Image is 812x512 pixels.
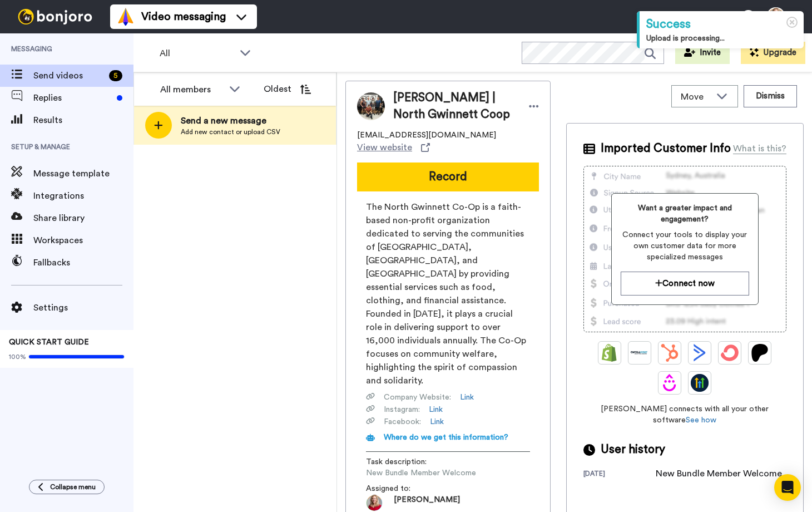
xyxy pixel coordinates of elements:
span: Facebook : [384,416,421,427]
img: ConvertKit [721,344,739,362]
span: Settings [33,301,133,314]
span: Move [681,90,711,104]
a: See how [686,416,716,424]
img: GoHighLevel [691,374,709,392]
span: Video messaging [141,9,226,24]
div: [DATE] [583,469,656,480]
span: Want a greater impact and engagement? [621,203,749,225]
span: View website [357,141,412,154]
button: Upgrade [741,42,805,64]
img: Ontraport [631,344,648,362]
span: Imported Customer Info [601,140,731,157]
img: Shopify [601,344,618,362]
button: Connect now [621,272,749,296]
span: Task description : [366,456,444,467]
span: Where do we get this information? [384,434,508,441]
img: vm-color.svg [117,8,135,26]
a: View website [357,141,430,154]
span: Add new contact or upload CSV [181,127,280,136]
span: Instagram : [384,404,420,415]
div: What is this? [733,142,786,155]
span: The North Gwinnett Co-Op is a faith-based non-profit organization dedicated to serving the commun... [366,200,530,387]
div: Upload is processing... [646,33,797,44]
button: Dismiss [744,85,797,107]
span: New Bundle Member Welcome [366,467,476,479]
a: Link [460,392,474,403]
span: Workspaces [33,234,133,247]
img: Drip [661,374,679,392]
span: [PERSON_NAME] | North Gwinnett Coop [393,90,518,123]
span: Send videos [33,69,105,82]
img: Patreon [751,344,769,362]
div: Open Intercom Messenger [774,474,801,501]
span: Collapse menu [50,483,96,491]
span: All [160,47,234,60]
a: Link [429,404,443,415]
button: Oldest [255,78,319,100]
img: ActiveCampaign [691,344,709,362]
span: Fallbacks [33,256,133,269]
div: New Bundle Member Welcome [656,467,782,480]
img: Image of Kim Mullin | North Gwinnett Coop [357,92,385,120]
span: Integrations [33,189,133,203]
span: [PERSON_NAME] [394,494,460,511]
div: 5 [109,70,122,81]
span: [PERSON_NAME] connects with all your other software [583,403,786,426]
span: [EMAIL_ADDRESS][DOMAIN_NAME] [357,130,496,141]
span: Message template [33,167,133,180]
button: Invite [675,42,730,64]
button: Record [357,163,539,191]
img: Hubspot [661,344,679,362]
button: Collapse menu [29,480,105,494]
img: 57e76d74-6778-4c2c-bc34-184e1a48b970-1733258255.jpg [366,494,383,511]
span: User history [601,441,665,458]
span: Replies [33,91,112,105]
span: Send a new message [181,114,280,127]
span: Company Website : [384,392,451,403]
span: Share library [33,211,133,225]
img: bj-logo-header-white.svg [13,9,97,24]
div: Success [646,16,797,33]
a: Link [430,416,444,427]
div: All members [160,83,224,96]
span: Results [33,114,133,127]
span: QUICK START GUIDE [9,338,89,346]
span: Connect your tools to display your own customer data for more specialized messages [621,229,749,263]
span: Assigned to: [366,483,444,494]
span: 100% [9,352,26,361]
